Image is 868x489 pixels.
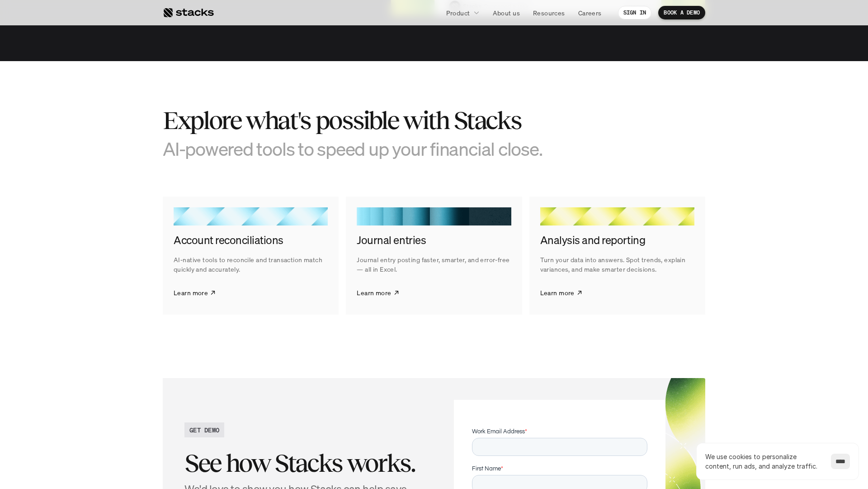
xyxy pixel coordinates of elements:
[664,10,700,16] p: BOOK A DEMO
[357,255,511,274] p: Journal entry posting faster, smarter, and error-free — all in Excel.
[174,288,208,297] p: Learn more
[540,255,694,274] p: Turn your data into answers. Spot trends, explain variances, and make smarter decisions.
[184,449,427,477] h2: See how Stacks works.
[174,281,216,304] a: Learn more
[189,425,219,435] h2: GET DEMO
[174,233,328,248] h4: Account reconciliations
[578,8,602,18] p: Careers
[658,6,705,19] a: BOOK A DEMO
[618,6,652,19] a: SIGN IN
[623,10,646,16] p: SIGN IN
[540,288,575,297] p: Learn more
[528,5,571,21] a: Resources
[446,8,470,18] p: Product
[487,5,525,21] a: About us
[540,233,694,248] h4: Analysis and reporting
[493,8,520,18] p: About us
[533,8,565,18] p: Resources
[357,281,399,304] a: Learn more
[705,452,822,471] p: We use cookies to personalize content, run ads, and analyze traffic.
[357,233,511,248] h4: Journal entries
[174,255,328,274] p: AI-native tools to reconcile and transaction match quickly and accurately.
[163,106,570,134] h2: Explore what's possible with Stacks
[107,173,146,179] a: Privacy Policy
[163,138,570,160] h3: AI-powered tools to speed up your financial close.
[357,288,391,297] p: Learn more
[573,5,607,21] a: Careers
[540,281,583,304] a: Learn more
